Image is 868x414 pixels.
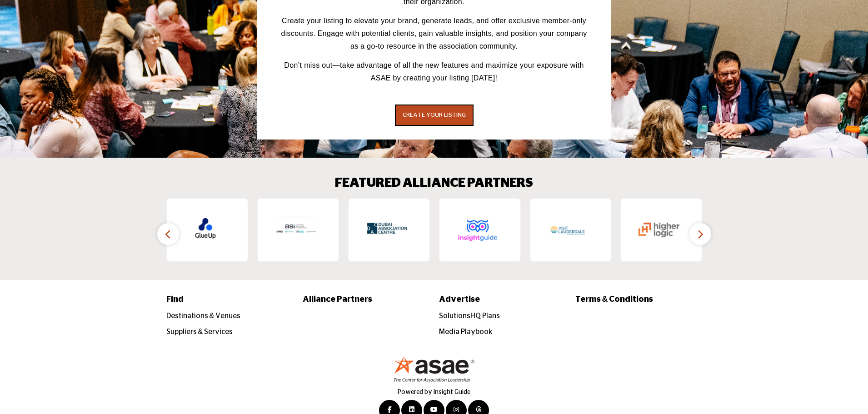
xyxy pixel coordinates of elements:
[395,105,474,126] button: CREATE YOUR LISTING
[166,328,233,335] a: Suppliers & Services
[403,112,466,118] span: CREATE YOUR LISTING
[439,312,500,319] a: SolutionsHQ Plans
[366,209,407,250] img: Dubai Association Centre
[439,328,492,335] a: Media Playbook
[166,294,293,306] a: Find
[185,209,225,250] img: Glue Up
[284,61,584,82] span: Don’t miss out—take advantage of all the new features and maximize your exposure with ASAE by cre...
[275,209,316,250] img: Advanced Solutions International, ASI
[575,294,702,306] a: Terms & Conditions
[639,209,679,250] img: Higher Logic
[398,389,470,395] a: Powered by Insight Guide
[548,209,589,250] img: Visit Lauderdale
[393,355,475,382] img: No Site Logo
[457,209,498,250] img: Insight Guide LLC
[335,176,533,191] h2: FEATURED ALLIANCE PARTNERS
[166,312,241,319] a: Destinations & Venues
[281,17,587,50] span: Create your listing to elevate your brand, generate leads, and offer exclusive member-only discou...
[303,294,429,306] a: Alliance Partners
[439,294,566,306] a: Advertise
